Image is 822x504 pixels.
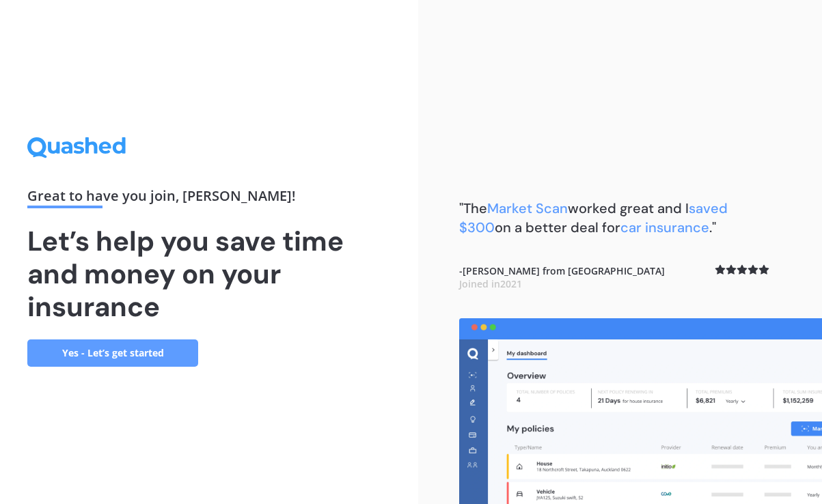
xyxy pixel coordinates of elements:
[620,219,709,236] span: car insurance
[27,339,198,367] a: Yes - Let’s get started
[459,199,728,236] span: saved $300
[27,189,391,208] div: Great to have you join , [PERSON_NAME] !
[27,225,391,323] h1: Let’s help you save time and money on your insurance
[459,277,522,290] span: Joined in 2021
[487,199,568,217] span: Market Scan
[459,199,728,236] b: "The worked great and I on a better deal for ."
[459,264,665,291] b: - [PERSON_NAME] from [GEOGRAPHIC_DATA]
